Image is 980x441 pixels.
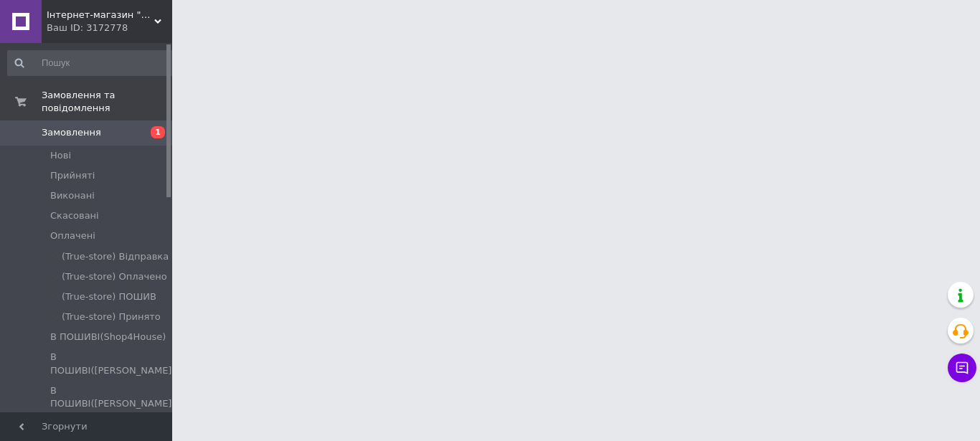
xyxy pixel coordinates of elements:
span: 1 [151,126,165,138]
span: Нові [50,149,71,162]
span: ▪️(True-store) Оплачено [50,270,167,283]
span: В ПОШИВІ(Shop4House) [50,331,166,343]
span: Скасовані [50,209,99,222]
span: В ПОШИВІ([PERSON_NAME] 2) [50,384,176,424]
span: ▪️(True-store) Принято [50,310,161,323]
input: Пошук [7,50,177,76]
span: ▪️(True-store) Відправка [50,250,169,263]
span: В ПОШИВІ([PERSON_NAME]) [50,351,176,376]
span: Інтернет-магазин "Shop For House" [47,9,154,22]
div: Ваш ID: 3172778 [47,22,172,34]
span: ▪️(True-store) ПОШИВ [50,290,156,303]
span: Оплачені [50,229,95,242]
span: Виконані [50,189,95,202]
span: Замовлення [42,126,101,139]
span: Прийняті [50,169,95,182]
button: Чат з покупцем [948,354,976,382]
span: Замовлення та повідомлення [42,89,172,115]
